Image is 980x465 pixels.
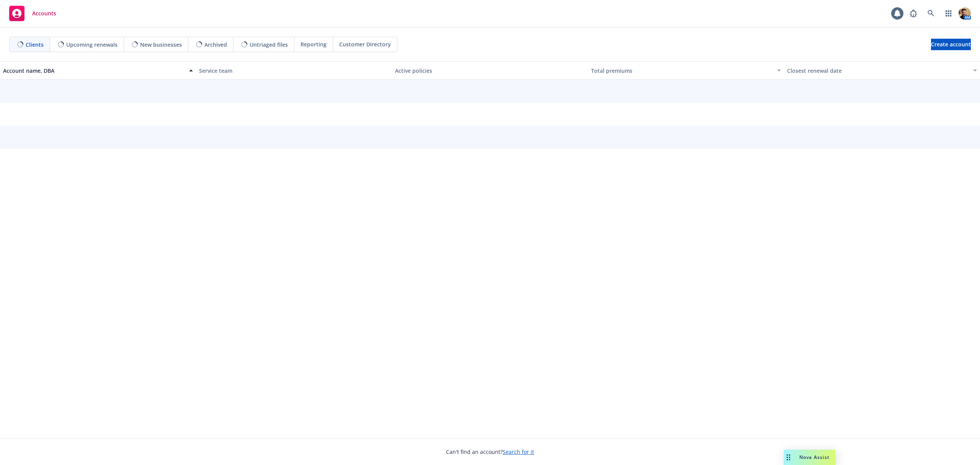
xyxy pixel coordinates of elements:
[250,41,288,49] span: Untriaged files
[6,3,59,24] a: Accounts
[199,67,389,75] div: Service team
[784,450,836,465] button: Nova Assist
[941,6,956,21] a: Switch app
[799,454,830,460] span: Nova Assist
[339,40,391,48] span: Customer Directory
[395,67,585,75] div: Active policies
[931,37,971,52] span: Create account
[32,10,56,16] span: Accounts
[787,67,969,75] div: Closest renewal date
[591,67,773,75] div: Total premiums
[923,6,939,21] a: Search
[784,450,793,465] div: Drag to move
[959,7,971,20] img: photo
[301,40,327,48] span: Reporting
[784,61,980,80] button: Closest renewal date
[196,61,392,80] button: Service team
[906,6,921,21] a: Report a Bug
[66,41,118,49] span: Upcoming renewals
[446,448,534,456] span: Can't find an account?
[503,448,534,455] a: Search for it
[204,41,227,49] span: Archived
[931,39,971,50] a: Create account
[588,61,784,80] button: Total premiums
[26,41,44,49] span: Clients
[140,41,182,49] span: New businesses
[3,67,185,75] div: Account name, DBA
[392,61,588,80] button: Active policies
